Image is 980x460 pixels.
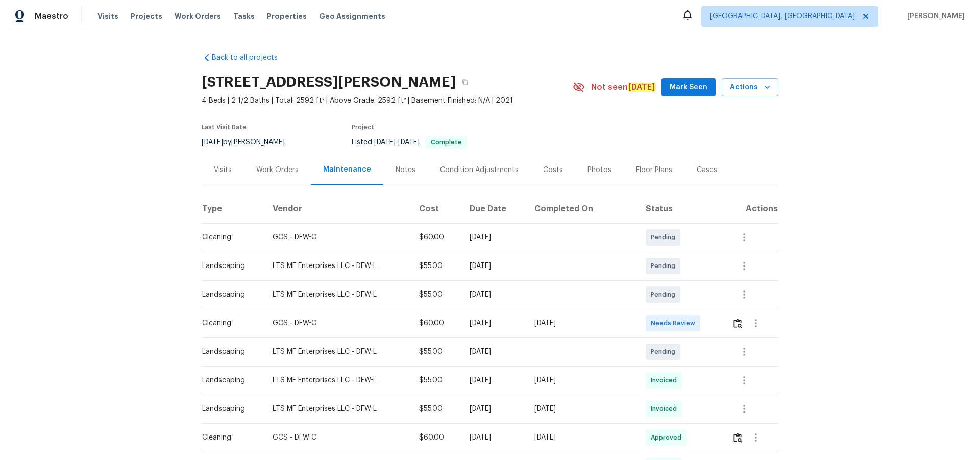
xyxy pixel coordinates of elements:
[419,375,453,385] div: $55.00
[722,78,778,97] button: Actions
[273,375,403,385] div: LTS MF Enterprises LLC - DFW-L
[202,195,264,223] th: Type
[470,404,518,414] div: [DATE]
[319,11,385,21] span: Geo Assignments
[526,195,638,223] th: Completed On
[202,318,256,328] div: Cleaning
[131,11,162,21] span: Projects
[651,289,679,300] span: Pending
[470,261,518,271] div: [DATE]
[461,195,526,223] th: Due Date
[374,139,396,146] span: [DATE]
[697,165,717,175] div: Cases
[202,77,456,87] h2: [STREET_ADDRESS][PERSON_NAME]
[636,165,672,175] div: Floor Plans
[732,425,744,450] button: Review Icon
[352,124,374,130] span: Project
[419,404,453,414] div: $55.00
[396,165,415,175] div: Notes
[214,165,232,175] div: Visits
[470,232,518,243] div: [DATE]
[202,432,256,443] div: Cleaning
[651,261,679,271] span: Pending
[202,232,256,243] div: Cleaning
[732,311,744,335] button: Review Icon
[470,289,518,300] div: [DATE]
[651,318,699,328] span: Needs Review
[273,347,403,357] div: LTS MF Enterprises LLC - DFW-L
[651,404,681,414] span: Invoiced
[202,404,256,414] div: Landscaping
[202,347,256,357] div: Landscaping
[427,139,466,146] span: Complete
[730,81,770,94] span: Actions
[267,11,307,21] span: Properties
[202,375,256,385] div: Landscaping
[651,375,681,385] span: Invoiced
[352,139,467,146] span: Listed
[470,347,518,357] div: [DATE]
[670,81,707,94] span: Mark Seen
[733,433,742,443] img: Review Icon
[202,95,573,106] span: 4 Beds | 2 1/2 Baths | Total: 2592 ft² | Above Grade: 2592 ft² | Basement Finished: N/A | 2021
[233,13,255,20] span: Tasks
[273,289,403,300] div: LTS MF Enterprises LLC - DFW-L
[587,165,611,175] div: Photos
[440,165,519,175] div: Condition Adjustments
[470,375,518,385] div: [DATE]
[264,195,411,223] th: Vendor
[419,261,453,271] div: $55.00
[273,261,403,271] div: LTS MF Enterprises LLC - DFW-L
[256,165,299,175] div: Work Orders
[273,404,403,414] div: LTS MF Enterprises LLC - DFW-L
[661,78,716,97] button: Mark Seen
[628,83,655,92] em: [DATE]
[419,318,453,328] div: $60.00
[534,432,629,443] div: [DATE]
[591,82,655,92] span: Not seen
[273,232,403,243] div: GCS - DFW-C
[323,164,371,175] div: Maintenance
[903,11,965,21] span: [PERSON_NAME]
[651,432,685,443] span: Approved
[543,165,563,175] div: Costs
[419,347,453,357] div: $55.00
[470,432,518,443] div: [DATE]
[419,432,453,443] div: $60.00
[97,11,118,21] span: Visits
[202,261,256,271] div: Landscaping
[202,53,300,63] a: Back to all projects
[273,432,403,443] div: GCS - DFW-C
[202,124,247,130] span: Last Visit Date
[534,404,629,414] div: [DATE]
[733,319,742,328] img: Review Icon
[534,375,629,385] div: [DATE]
[710,11,855,21] span: [GEOGRAPHIC_DATA], [GEOGRAPHIC_DATA]
[534,318,629,328] div: [DATE]
[651,232,679,243] span: Pending
[273,318,403,328] div: GCS - DFW-C
[419,289,453,300] div: $55.00
[202,289,256,300] div: Landscaping
[202,136,297,149] div: by [PERSON_NAME]
[724,195,778,223] th: Actions
[175,11,221,21] span: Work Orders
[470,318,518,328] div: [DATE]
[202,139,223,146] span: [DATE]
[419,232,453,243] div: $60.00
[411,195,461,223] th: Cost
[374,139,420,146] span: -
[638,195,724,223] th: Status
[35,11,68,21] span: Maestro
[651,347,679,357] span: Pending
[398,139,420,146] span: [DATE]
